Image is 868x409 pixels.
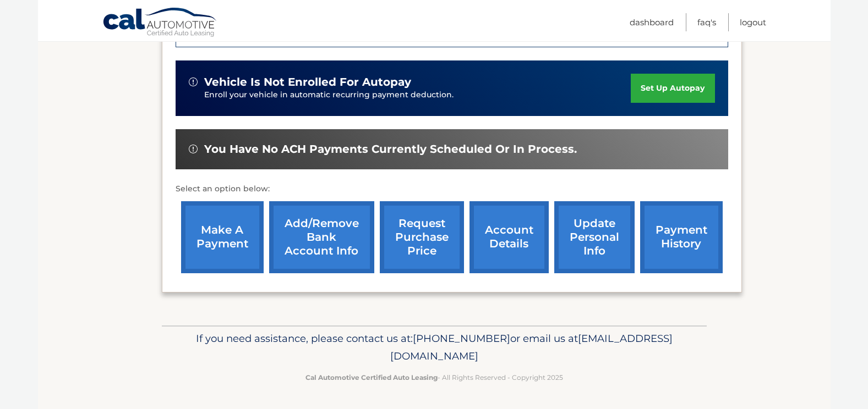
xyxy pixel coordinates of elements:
[740,13,766,31] a: Logout
[189,145,198,153] img: alert-white.svg
[554,201,635,273] a: update personal info
[204,89,631,101] p: Enroll your vehicle in automatic recurring payment deduction.
[413,332,510,345] span: [PHONE_NUMBER]
[189,78,198,86] img: alert-white.svg
[380,201,464,273] a: request purchase price
[470,201,549,273] a: account details
[697,13,716,31] a: FAQ's
[204,75,411,89] span: vehicle is not enrolled for autopay
[169,330,700,365] p: If you need assistance, please contact us at: or email us at
[631,74,714,103] a: set up autopay
[305,373,438,382] strong: Cal Automotive Certified Auto Leasing
[169,372,700,383] p: - All Rights Reserved - Copyright 2025
[176,183,728,196] p: Select an option below:
[181,201,264,273] a: make a payment
[630,13,674,31] a: Dashboard
[640,201,723,273] a: payment history
[102,7,218,39] a: Cal Automotive
[204,142,577,156] span: You have no ACH payments currently scheduled or in process.
[269,201,374,273] a: Add/Remove bank account info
